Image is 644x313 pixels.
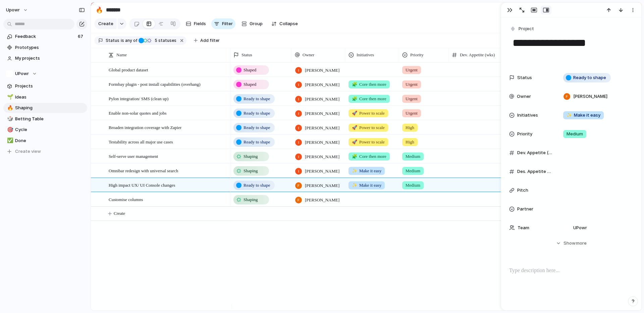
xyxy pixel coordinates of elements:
[517,168,552,175] span: Des. Appetite (wks)
[519,25,534,32] span: Project
[6,126,13,133] button: 🎯
[109,152,158,160] span: Self-serve user management
[573,225,587,231] span: UPowr
[109,138,173,145] span: Testability across all major use cases
[352,82,357,87] span: 🧩
[3,136,87,146] a: ✅Done
[78,33,85,40] span: 67
[109,80,201,88] span: Formbay plugin - post install capabilities (overhang)
[563,240,576,247] span: Show
[352,183,357,188] span: ✨
[567,112,572,118] span: ✨
[279,20,298,27] span: Collapse
[406,124,414,131] span: High
[3,81,87,91] a: Projects
[517,93,531,100] span: Owner
[98,20,113,27] span: Create
[119,37,139,44] button: isany of
[518,225,529,231] span: Team
[305,81,339,88] span: [PERSON_NAME]
[183,18,209,29] button: Fields
[241,52,252,58] span: Status
[406,96,418,102] span: Urgent
[305,67,339,74] span: [PERSON_NAME]
[244,168,258,174] span: Shaping
[352,124,385,131] span: Power to scale
[244,196,258,203] span: Shaping
[352,111,357,116] span: 🚀
[406,67,418,73] span: Urgent
[517,74,532,81] span: Status
[7,126,12,134] div: 🎯
[15,94,85,101] span: Ideas
[509,237,633,249] button: Showmore
[352,81,386,88] span: Core then more
[7,93,12,101] div: 🌱
[567,112,600,119] span: Make it easy
[305,168,339,175] span: [PERSON_NAME]
[269,18,301,29] button: Collapse
[114,210,125,217] span: Create
[194,20,206,27] span: Fields
[244,96,270,102] span: Ready to shape
[352,96,357,101] span: 🧩
[357,52,374,58] span: Initiatives
[15,33,76,40] span: Feedback
[3,43,87,53] a: Prototypes
[244,81,256,88] span: Shaped
[517,112,538,119] span: Initiatives
[573,93,607,100] span: [PERSON_NAME]
[244,139,270,145] span: Ready to shape
[116,52,127,58] span: Name
[94,5,105,15] button: 🔥
[3,103,87,113] a: 🔥Shaping
[15,137,85,144] span: Done
[3,125,87,135] div: 🎯Cycle
[406,182,420,189] span: Medium
[517,149,552,156] span: Dev. Appetite (wks)
[200,38,220,44] span: Add filter
[121,38,124,44] span: is
[190,36,224,45] button: Add filter
[3,32,87,42] a: Feedback67
[3,114,87,124] a: 🎲Betting Table
[15,105,85,111] span: Shaping
[305,96,339,103] span: [PERSON_NAME]
[250,20,263,27] span: Group
[576,240,587,247] span: more
[3,92,87,102] a: 🌱Ideas
[352,139,357,144] span: 🚀
[406,139,414,145] span: High
[3,69,87,79] button: UPowr
[352,110,385,117] span: Power to scale
[124,38,137,44] span: any of
[352,168,357,173] span: ✨
[7,115,12,123] div: 🎲
[352,168,381,174] span: Make it easy
[244,124,270,131] span: Ready to shape
[7,104,12,112] div: 🔥
[3,146,87,156] button: Create view
[109,66,148,73] span: Global product dataset
[305,182,339,189] span: [PERSON_NAME]
[96,5,103,14] div: 🔥
[517,206,533,212] span: Partner
[15,148,41,155] span: Create view
[6,94,13,101] button: 🌱
[15,70,29,77] span: UPowr
[3,5,32,15] button: upowr
[573,74,606,81] span: Ready to shape
[109,181,175,189] span: High impact UX/ UI Console changes
[15,55,85,62] span: My projects
[305,110,339,117] span: [PERSON_NAME]
[138,37,178,44] button: 5 statuses
[94,18,117,29] button: Create
[153,38,158,43] span: 5
[109,123,181,131] span: Broaden integration coverage with Zapier
[153,38,176,44] span: statuses
[244,67,256,73] span: Shaped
